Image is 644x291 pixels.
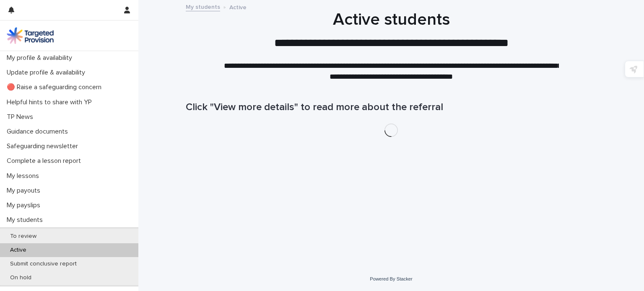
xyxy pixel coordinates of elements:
[3,247,33,254] p: Active
[186,2,220,11] a: My students
[3,98,99,106] p: Helpful hints to share with YP
[370,276,412,281] a: Powered By Stacker
[3,274,38,281] p: On hold
[3,201,47,209] p: My payslips
[3,142,85,150] p: Safeguarding newsletter
[3,83,108,91] p: 🔴 Raise a safeguarding concern
[186,101,597,113] h1: Click "View more details" to read more about the referral
[7,27,54,44] img: M5nRWzHhSzIhMunXDL62
[3,69,92,77] p: Update profile & availability
[3,54,79,62] p: My profile & availability
[3,187,47,195] p: My payouts
[3,233,43,240] p: To review
[3,172,46,180] p: My lessons
[3,113,40,121] p: TP News
[229,2,247,11] p: Active
[3,216,49,224] p: My students
[3,260,83,268] p: Submit conclusive report
[186,10,597,30] h1: Active students
[3,157,88,165] p: Complete a lesson report
[3,128,75,136] p: Guidance documents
